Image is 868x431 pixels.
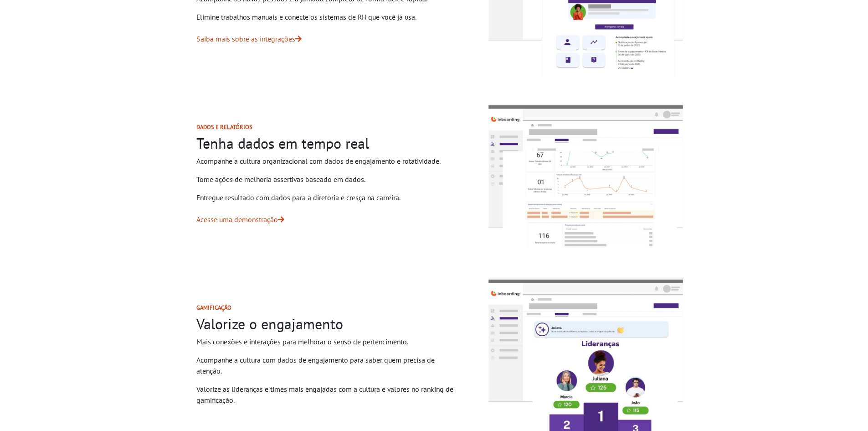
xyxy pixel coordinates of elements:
p: Acompanhe a cultura organizacional com dados de engajamento e rotatividade. [196,156,456,166]
input: Acessar Agora [60,37,180,55]
p: Valorize as lideranças e times mais engajadas com a cultura e valores no ranking de gamificação. [196,384,456,405]
h2: Gamificação [196,304,456,311]
h2: Dados e relatórios [196,124,456,130]
p: Entregue resultado com dados para a diretoria e cresça na carreira. [196,192,456,203]
p: Tome ações de melhoria assertivas baseado em dados. [196,174,456,185]
a: Saiba mais sobre as integrações [196,34,302,43]
p: Mais conexões e interações para melhorar o senso de pertencimento. [196,336,456,347]
a: Acesse uma demonstração [196,215,284,224]
p: Acompanhe a cultura com dados de engajamento para saber quem precisa de atenção. [196,354,456,376]
h2: Tenha dados em tempo real [196,135,456,152]
p: Elimine trabalhos manuais e conecte os sistemas de RH que você já usa. [196,11,456,22]
img: Imagem da solução da Inbaording monstrando dashboard com dados de people analytics. [484,102,687,254]
h2: Valorize o engajamento [196,315,456,332]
